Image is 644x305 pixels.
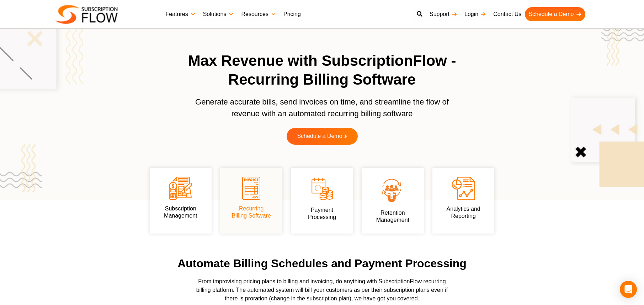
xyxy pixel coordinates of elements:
[191,277,454,303] p: From improvising pricing plans to billing and invoicing, do anything with SubscriptionFlow recurr...
[308,207,336,220] a: PaymentProcessing
[447,206,480,219] a: Analytics andReporting
[169,177,192,200] img: Subscription Management icon
[199,7,238,21] a: Solutions
[164,205,197,219] a: SubscriptionManagement
[620,281,637,298] div: Open Intercom Messenger
[310,177,334,201] img: Payment Processing icon
[376,210,409,223] a: Retention Management
[192,96,452,119] p: Generate accurate bills, send invoices on time, and streamline the flow of revenue with an automa...
[525,7,585,21] a: Schedule a Demo
[280,7,304,21] a: Pricing
[426,7,461,21] a: Support
[242,177,260,200] img: Recurring Billing Software icon
[461,7,490,21] a: Login
[287,128,358,145] a: Schedule a Demo
[166,257,479,270] h2: Automate Billing Schedules and Payment Processing
[175,52,470,89] h1: Max Revenue with SubscriptionFlow - Recurring Billing Software
[297,133,342,139] span: Schedule a Demo
[490,7,525,21] a: Contact Us
[232,205,271,219] a: Recurring Billing Software
[452,177,475,200] img: Analytics and Reporting icon
[162,7,199,21] a: Features
[55,5,118,24] img: Subscriptionflow
[238,7,280,21] a: Resources
[372,177,413,204] img: Retention Management icon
